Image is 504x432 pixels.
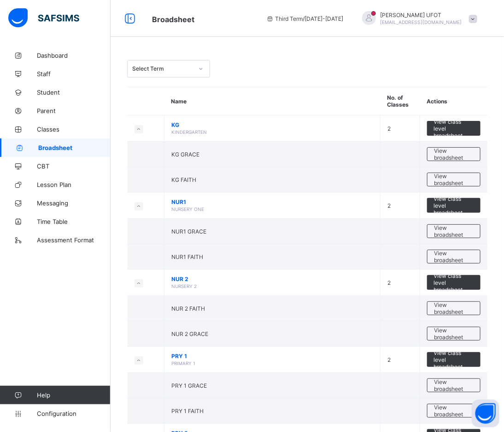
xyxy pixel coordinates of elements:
th: No. of Classes [380,87,420,115]
span: Classes [37,126,111,133]
a: View broadsheet [427,147,481,154]
span: PRY 1 GRACE [171,382,207,389]
span: Time Table [37,218,111,225]
span: 2 [387,202,391,209]
span: NUR1 GRACE [171,228,206,235]
span: PRY 1 FAITH [171,408,204,414]
a: View class level broadsheet [427,275,481,282]
div: GABRIELUFOT [353,11,482,26]
span: session/term information [266,15,344,22]
span: NUR 2 GRACE [171,330,208,337]
span: CBT [37,162,111,170]
span: View class level broadsheet [434,272,474,293]
span: Configuration [37,410,110,417]
span: NUR 2 [171,276,373,282]
th: Name [164,87,381,115]
span: KG FAITH [171,176,196,183]
span: Lesson Plan [37,181,111,188]
a: View broadsheet [427,301,481,308]
span: Dashboard [37,52,111,59]
span: Messaging [37,199,111,207]
a: View broadsheet [427,173,481,180]
a: View class level broadsheet [427,352,481,359]
span: NURSERY ONE [171,206,204,212]
span: 2 [387,356,391,363]
a: View broadsheet [427,250,481,257]
span: Parent [37,107,111,114]
span: Broadsheet [38,144,111,151]
span: NUR1 [171,198,373,205]
span: View broadsheet [434,173,473,186]
span: View broadsheet [434,147,473,161]
span: Staff [37,70,111,78]
span: Student [37,89,111,96]
span: View broadsheet [434,378,473,392]
span: View broadsheet [434,250,473,264]
img: safsims [8,8,79,28]
span: PRIMARY 1 [171,360,195,366]
span: KG GRACE [171,151,199,158]
span: Broadsheet [152,15,194,24]
a: View class level broadsheet [427,198,481,205]
span: KG [171,121,373,128]
span: View broadsheet [434,301,473,315]
a: View broadsheet [427,404,481,411]
a: View broadsheet [427,224,481,231]
span: NURSERY 2 [171,283,197,289]
a: View class level broadsheet [427,121,481,128]
span: View class level broadsheet [434,118,474,139]
span: PRY 1 [171,353,373,360]
span: [EMAIL_ADDRESS][DOMAIN_NAME] [381,19,462,25]
span: 2 [387,279,391,286]
span: Help [37,391,110,399]
a: View broadsheet [427,378,481,385]
button: Open asap [472,400,499,427]
span: [PERSON_NAME] UFOT [381,12,462,18]
span: View class level broadsheet [434,349,474,370]
span: NUR1 FAITH [171,253,203,260]
th: Actions [420,87,487,115]
div: Select Term [132,66,193,72]
span: View broadsheet [434,224,473,238]
span: View class level broadsheet [434,195,474,216]
span: 2 [387,125,391,132]
span: KINDERGARTEN [171,129,207,135]
span: Assessment Format [37,236,111,244]
span: NUR 2 FAITH [171,305,205,312]
span: View broadsheet [434,327,473,341]
a: View broadsheet [427,327,481,334]
span: View broadsheet [434,404,473,418]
